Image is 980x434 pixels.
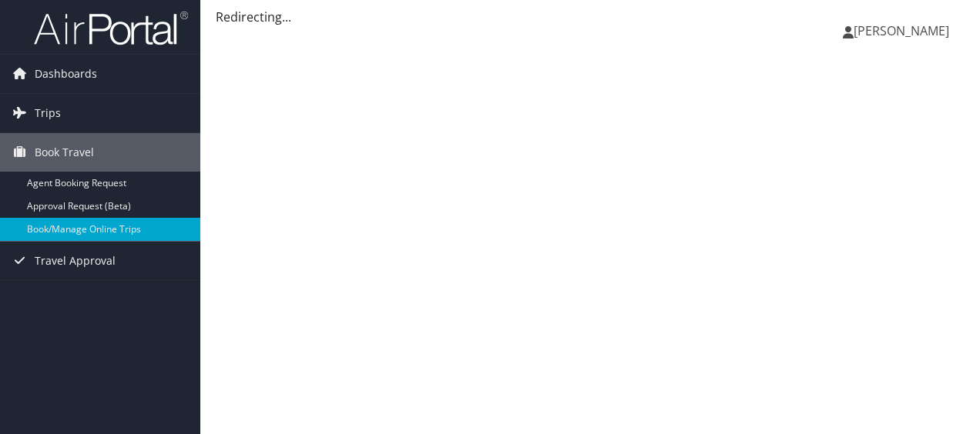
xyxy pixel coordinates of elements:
span: Book Travel [35,133,94,172]
span: Trips [35,94,61,132]
span: [PERSON_NAME] [854,22,949,39]
span: Travel Approval [35,242,116,280]
span: Dashboards [35,55,97,93]
a: [PERSON_NAME] [843,8,965,54]
img: airportal-logo.png [34,10,188,46]
div: Redirecting... [216,8,965,26]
